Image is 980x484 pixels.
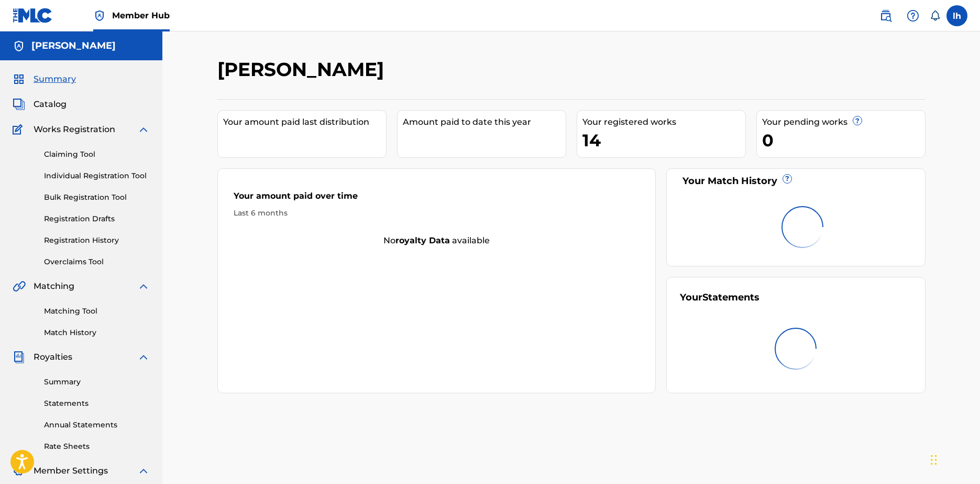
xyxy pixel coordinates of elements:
[853,116,862,125] span: ?
[44,327,150,338] a: Match History
[34,123,115,136] span: Works Registration
[875,5,896,26] a: Public Search
[13,280,26,293] img: Matching
[680,174,912,188] div: Your Match History
[31,40,116,52] h5: Lequan Hedrick
[44,256,150,267] a: Overclaims Tool
[44,149,150,160] a: Claiming Tool
[44,306,150,317] a: Matching Tool
[907,9,919,22] img: help
[137,123,150,136] img: expand
[217,58,389,81] h2: [PERSON_NAME]
[44,441,150,452] a: Rate Sheets
[13,40,25,52] img: Accounts
[902,5,923,26] div: Help
[44,235,150,246] a: Registration History
[582,116,745,128] div: Your registered works
[783,175,791,183] span: ?
[137,280,150,293] img: expand
[234,208,640,219] div: Last 6 months
[34,73,76,85] span: Summary
[13,98,25,111] img: Catalog
[137,351,150,363] img: expand
[403,116,566,128] div: Amount paid to date this year
[781,206,823,248] img: preloader
[879,9,892,22] img: search
[775,328,817,370] img: preloader
[93,9,106,22] img: Top Rightsholder
[680,291,759,305] div: Your Statements
[13,98,67,111] a: CatalogCatalog
[34,465,108,477] span: Member Settings
[928,434,980,484] iframe: Chat Widget
[112,9,170,21] span: Member Hub
[34,98,67,111] span: Catalog
[34,280,74,293] span: Matching
[13,465,25,477] img: Member Settings
[13,8,53,23] img: MLC Logo
[13,73,76,85] a: SummarySummary
[44,192,150,203] a: Bulk Registration Tool
[44,420,150,431] a: Annual Statements
[34,351,72,363] span: Royalties
[234,190,640,208] div: Your amount paid over time
[223,116,386,128] div: Your amount paid last distribution
[218,234,656,247] div: No available
[44,377,150,388] a: Summary
[946,5,967,26] div: User Menu
[762,116,925,128] div: Your pending works
[13,73,25,85] img: Summary
[13,123,26,136] img: Works Registration
[395,235,450,245] strong: royalty data
[762,128,925,152] div: 0
[44,213,150,224] a: Registration Drafts
[930,10,940,21] div: Notifications
[44,398,150,409] a: Statements
[13,351,25,363] img: Royalties
[44,170,150,181] a: Individual Registration Tool
[137,465,150,477] img: expand
[582,128,745,152] div: 14
[931,444,937,476] div: Drag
